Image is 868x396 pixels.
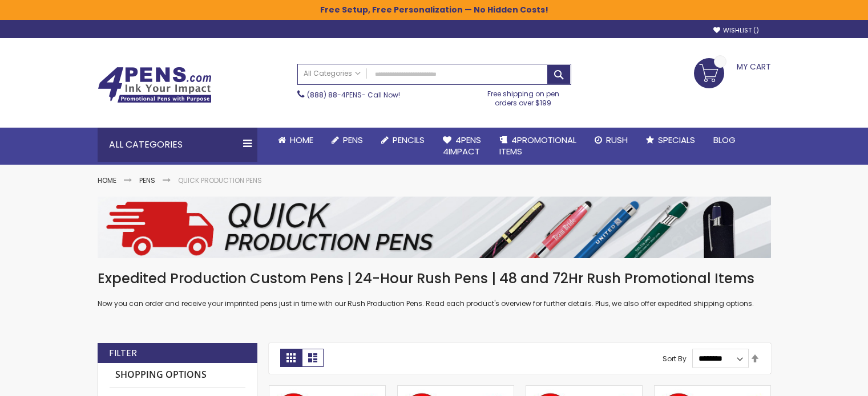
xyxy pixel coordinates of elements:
a: Pens [322,128,372,153]
span: Home [290,134,313,146]
strong: Shopping Options [110,363,245,387]
strong: Quick Production Pens [178,175,262,185]
span: Blog [713,134,736,146]
div: Free shipping on pen orders over $199 [475,85,571,108]
strong: Filter [109,347,137,360]
p: Now you can order and receive your imprinted pens just in time with our Rush Production Pens. Rea... [98,299,771,308]
a: PenScents™ Scented Pens - Orange Scent, 48 Hr Production [526,385,642,395]
img: Quick Production Pens [98,197,771,258]
div: All Categories [98,128,257,162]
label: Sort By [663,353,687,363]
span: - Call Now! [307,90,400,100]
a: Home [98,175,116,185]
img: 4Pens Custom Pens and Promotional Products [98,67,212,103]
span: Pens [343,134,363,146]
a: Wishlist [713,26,759,35]
a: Blog [704,128,745,153]
a: All Categories [298,64,366,83]
a: (888) 88-4PENS [307,90,362,100]
a: Pencils [372,128,434,153]
span: Rush [606,134,628,146]
a: PenScents™ Scented Pens - Strawberry Scent, 48-Hr Production [269,385,385,395]
span: Specials [658,134,695,146]
a: Specials [637,128,704,153]
a: Home [269,128,322,153]
a: 4PROMOTIONALITEMS [490,128,586,165]
a: Pens [139,175,155,185]
a: PenScents™ Scented Pens - Cotton Candy Scent, 48 Hour Production [398,385,514,395]
a: PenScents™ Scented Pens - Lemon Scent, 48 HR Production [655,385,770,395]
a: 4Pens4impact [434,128,490,165]
span: 4Pens 4impact [443,134,481,157]
a: Rush [586,128,637,153]
strong: Grid [280,349,302,367]
span: Pencils [393,134,425,146]
span: All Categories [304,69,361,78]
h1: Expedited Production Custom Pens | 24-Hour Rush Pens | 48 and 72Hr Rush Promotional Items [98,270,771,288]
span: 4PROMOTIONAL ITEMS [499,134,576,157]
